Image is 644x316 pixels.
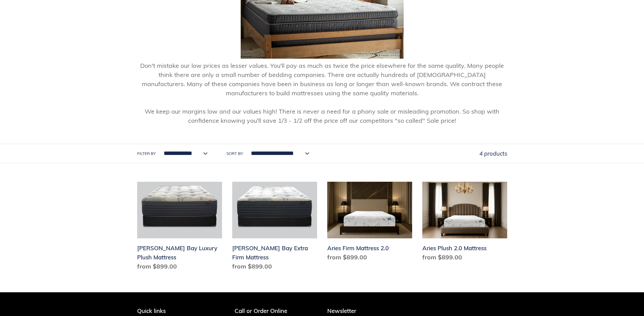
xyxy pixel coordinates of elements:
[137,151,156,157] label: Filter by
[140,62,504,97] span: Don't mistake our low prices as lesser values. You'll pay as much as twice the price elsewhere fo...
[327,182,412,264] a: Aries Firm Mattress 2.0
[235,308,317,314] p: Call or Order Online
[226,151,243,157] label: Sort by
[232,182,317,274] a: Chadwick Bay Extra Firm Mattress
[327,308,507,314] p: Newsletter
[137,182,222,274] a: Chadwick Bay Luxury Plush Mattress
[137,308,207,314] p: Quick links
[145,107,499,124] span: We keep our margins low and our values high! There is never a need for a phony sale or misleading...
[422,182,507,264] a: Aries Plush 2.0 Mattress
[479,150,507,157] span: 4 products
